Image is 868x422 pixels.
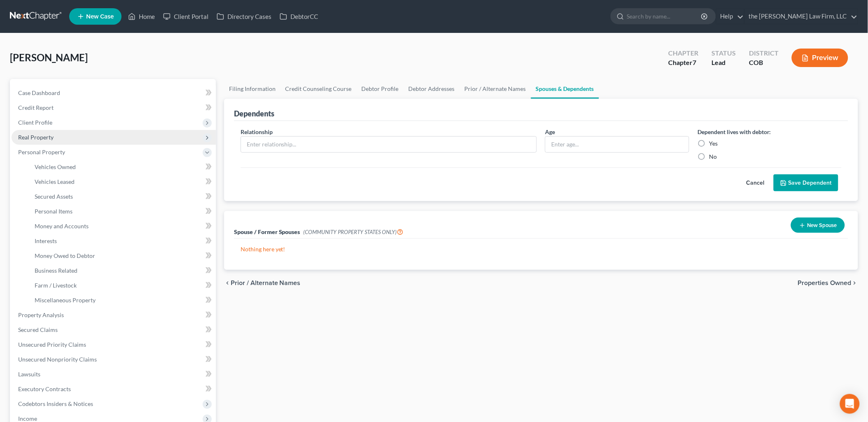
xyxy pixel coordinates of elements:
label: Yes [709,139,718,148]
i: chevron_right [852,280,858,286]
span: Business Related [35,267,77,274]
a: Filing Information [224,79,281,99]
span: Unsecured Nonpriority Claims [18,356,97,363]
span: Income [18,415,37,422]
span: Personal Items [35,208,73,215]
a: Client Portal [159,9,213,24]
input: Enter relationship... [241,137,537,152]
span: Interests [35,237,57,244]
span: 7 [693,58,696,66]
input: Search by name... [627,9,702,24]
span: Secured Claims [18,326,58,333]
a: Help [716,9,744,24]
a: Lawsuits [12,367,216,382]
span: Lawsuits [18,371,40,378]
div: Dependents [234,109,274,118]
label: Dependent lives with debtor: [697,128,771,136]
a: Spouses & Dependents [531,79,599,99]
button: New Spouse [791,218,845,233]
p: Nothing here yet! [241,245,842,253]
a: Farm / Livestock [28,278,216,293]
div: Lead [711,58,736,67]
label: Age [545,128,555,136]
span: Money and Accounts [35,223,89,230]
a: Credit Counseling Course [281,79,357,99]
span: Real Property [18,134,54,141]
span: Prior / Alternate Names [231,280,301,286]
div: Chapter [668,58,698,67]
a: Secured Claims [12,322,216,337]
a: Unsecured Nonpriority Claims [12,352,216,367]
span: New Case [86,14,114,20]
button: Preview [792,49,848,67]
span: Credit Report [18,104,54,111]
div: Open Intercom Messenger [840,394,860,414]
span: Properties Owned [798,280,852,286]
div: District [749,49,779,58]
a: Money Owed to Debtor [28,248,216,263]
a: Executory Contracts [12,382,216,396]
div: Status [711,49,736,58]
a: DebtorCC [276,9,322,24]
a: Prior / Alternate Names [460,79,531,99]
a: Secured Assets [28,189,216,204]
a: Vehicles Owned [28,160,216,174]
div: COB [749,58,779,67]
a: Money and Accounts [28,219,216,234]
input: Enter age... [545,137,689,152]
span: [PERSON_NAME] [10,51,88,63]
div: Chapter [668,49,698,58]
a: Vehicles Leased [28,174,216,189]
span: Money Owed to Debtor [35,252,95,259]
a: Business Related [28,263,216,278]
button: Properties Owned chevron_right [798,280,858,286]
a: Unsecured Priority Claims [12,337,216,352]
span: (COMMUNITY PROPERTY STATES ONLY) [304,229,404,235]
label: No [709,153,717,161]
span: Secured Assets [35,193,73,200]
span: Unsecured Priority Claims [18,341,86,348]
span: Vehicles Leased [35,178,75,185]
a: Debtor Profile [357,79,404,99]
button: Cancel [737,175,774,191]
a: Miscellaneous Property [28,293,216,308]
a: Property Analysis [12,308,216,322]
span: Case Dashboard [18,89,60,96]
a: Credit Report [12,100,216,115]
button: chevron_left Prior / Alternate Names [224,280,301,286]
span: Personal Property [18,148,65,155]
button: Save Dependent [774,174,838,192]
span: Spouse / Former Spouses [234,228,300,235]
a: Personal Items [28,204,216,219]
a: Case Dashboard [12,86,216,100]
i: chevron_left [224,280,231,286]
a: the [PERSON_NAME] Law Firm, LLC [745,9,858,24]
span: Codebtors Insiders & Notices [18,400,93,407]
a: Debtor Addresses [404,79,460,99]
span: Property Analysis [18,311,64,318]
span: Miscellaneous Property [35,297,96,304]
a: Directory Cases [213,9,276,24]
a: Home [124,9,159,24]
span: Farm / Livestock [35,282,77,289]
span: Client Profile [18,119,52,126]
span: Vehicles Owned [35,163,76,170]
a: Interests [28,234,216,248]
span: Relationship [241,128,273,135]
span: Executory Contracts [18,385,71,392]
